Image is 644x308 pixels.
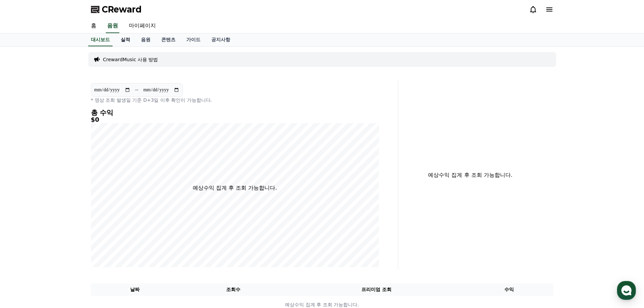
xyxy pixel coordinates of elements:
a: 음원 [136,33,156,46]
a: 홈 [86,19,102,33]
span: 홈 [21,224,25,230]
th: 수익 [465,283,553,296]
h5: $0 [91,116,379,123]
span: 설정 [104,224,113,230]
p: * 영상 조회 발생일 기준 D+3일 이후 확인이 가능합니다. [91,97,379,103]
a: 마이페이지 [123,19,161,33]
a: 음원 [106,19,119,33]
a: 가이드 [181,33,206,46]
a: 대화 [45,214,87,231]
p: ~ [135,86,139,94]
span: 대화 [62,225,70,230]
th: 날짜 [91,283,179,296]
h4: 총 수익 [91,109,379,116]
a: 홈 [2,214,45,231]
a: 실적 [115,33,136,46]
a: 공지사항 [206,33,236,46]
span: CReward [102,4,142,15]
p: 예상수익 집계 후 조회 가능합니다. [404,171,537,179]
a: 콘텐츠 [156,33,181,46]
p: 예상수익 집계 후 조회 가능합니다. [193,184,277,192]
a: CrewardMusic 사용 방법 [103,56,158,63]
th: 프리미엄 조회 [288,283,465,296]
a: CReward [91,4,142,15]
a: 대시보드 [88,33,113,46]
th: 조회수 [179,283,287,296]
a: 설정 [87,214,130,231]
